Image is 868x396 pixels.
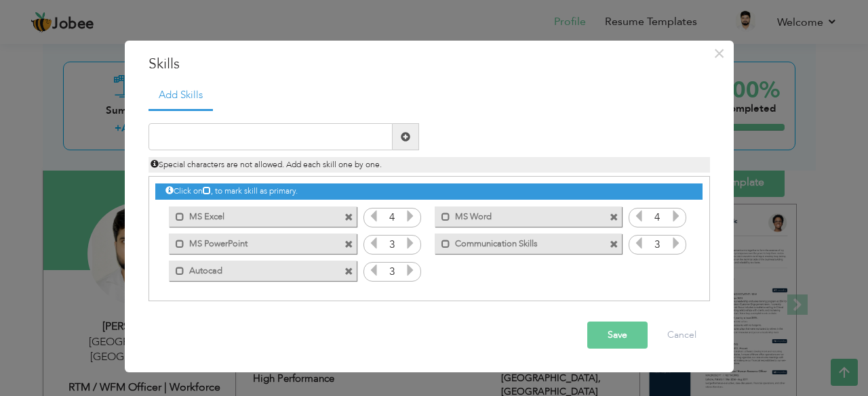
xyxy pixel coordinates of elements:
[155,183,702,199] div: Click on , to mark skill as primary.
[450,234,587,250] label: Communication Skills
[151,159,382,170] span: Special characters are not allowed. Add each skill one by one.
[184,234,321,250] label: MS PowerPoint
[184,261,321,278] label: Autocad
[450,206,587,223] label: MS Word
[654,322,710,349] button: Cancel
[709,43,730,64] button: Close
[149,54,710,74] h3: Skills
[587,322,648,349] button: Save
[184,206,321,223] label: MS Excel
[713,41,725,66] span: ×
[149,81,213,111] a: Add Skills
